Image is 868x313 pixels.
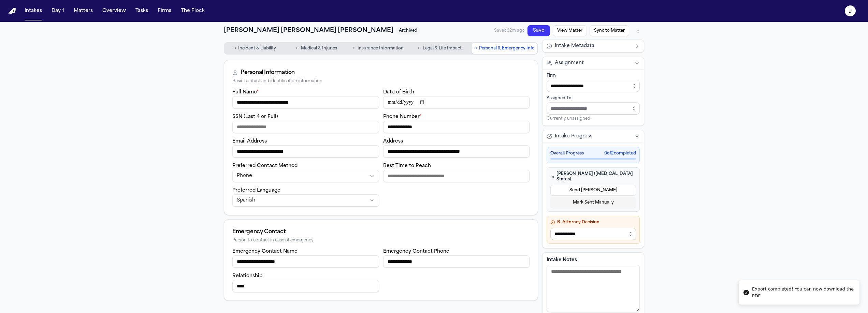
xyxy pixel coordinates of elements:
[8,8,16,14] img: Finch Logo
[383,114,422,119] label: Phone Number
[232,90,259,95] label: Full Name
[22,5,45,17] button: Intakes
[178,5,207,17] button: The Flock
[383,163,431,168] label: Best Time to Reach
[555,60,584,66] span: Assignment
[383,96,530,108] input: Date of birth
[352,45,355,52] span: ○
[224,26,393,35] h1: [PERSON_NAME] [PERSON_NAME] [PERSON_NAME]
[383,121,530,133] input: Phone number
[232,121,379,133] input: SSN
[155,5,174,17] button: Firms
[49,5,67,17] button: Day 1
[590,25,629,36] button: Sync to Matter
[238,46,276,51] span: Incident & Liability
[472,43,537,54] button: Go to Personal & Emergency Info
[232,249,298,254] label: Emergency Contact Name
[542,130,644,143] button: Intake Progress
[423,46,462,51] span: Legal & Life Impact
[604,151,636,156] span: 0 of 2 completed
[232,228,530,236] div: Emergency Contact
[383,139,403,144] label: Address
[286,43,347,54] button: Go to Medical & Injuries
[418,45,421,52] span: ○
[232,238,530,243] div: Person to contact in case of emergency
[232,79,530,84] div: Basic contact and identification information
[296,45,299,52] span: ○
[553,25,587,36] button: View Matter
[547,73,640,78] div: Firm
[547,80,640,92] input: Select firm
[550,197,636,208] button: Mark Sent Manually
[232,163,298,168] label: Preferred Contact Method
[547,116,590,121] span: Currently unassigned
[479,46,535,51] span: Personal & Emergency Info
[100,5,129,17] button: Overview
[232,188,280,193] label: Preferred Language
[547,265,640,312] textarea: Intake notes
[547,102,640,115] input: Assign to staff member
[383,170,530,182] input: Best time to reach
[232,255,379,268] input: Emergency contact name
[547,257,640,264] label: Intake Notes
[527,25,550,36] button: Save
[550,171,636,182] h4: [PERSON_NAME] ([MEDICAL_DATA] Status)
[232,273,262,279] label: Relationship
[555,43,594,49] span: Intake Metadata
[358,46,404,51] span: Insurance Information
[232,139,267,144] label: Email Address
[232,280,379,292] input: Emergency contact relationship
[555,133,592,140] span: Intake Progress
[542,57,644,69] button: Assignment
[8,8,16,14] a: Home
[232,96,379,108] input: Full name
[241,69,295,77] div: Personal Information
[474,45,477,52] span: ○
[348,43,408,54] button: Go to Insurance Information
[752,286,854,299] div: Export completed! You can now download the PDF.
[542,40,644,52] button: Intake Metadata
[632,25,644,37] button: More actions
[225,43,285,54] button: Go to Incident & Liability
[232,145,379,158] input: Email address
[410,43,470,54] button: Go to Legal & Life Impact
[550,151,584,156] span: Overall Progress
[383,249,449,254] label: Emergency Contact Phone
[383,145,530,158] input: Address
[383,255,530,268] input: Emergency contact phone
[547,95,640,101] div: Assigned To
[494,28,525,33] span: Saved 62m ago
[133,5,151,17] button: Tasks
[233,45,236,52] span: ○
[71,5,96,17] button: Matters
[550,220,636,225] h4: B. Attorney Decision
[396,27,420,35] span: Archived
[301,46,337,51] span: Medical & Injuries
[550,185,636,196] button: Send [PERSON_NAME]
[383,90,414,95] label: Date of Birth
[232,114,278,119] label: SSN (Last 4 or Full)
